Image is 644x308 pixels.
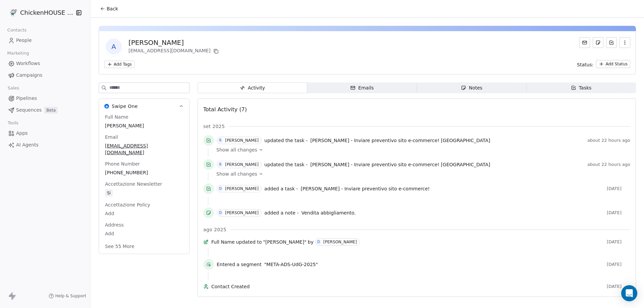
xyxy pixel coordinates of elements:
span: [PERSON_NAME] - Inviare preventivo sito e-commerce! [GEOGRAPHIC_DATA] [310,138,490,143]
span: Accettazione Policy [104,201,152,208]
div: D [317,239,320,245]
a: Pipelines [5,93,85,104]
span: Status: [577,61,593,68]
button: Add Status [596,60,630,68]
span: "[PERSON_NAME]" [263,239,306,245]
button: ChickenHOUSE snc [8,7,71,18]
div: [PERSON_NAME] [225,210,259,215]
div: Tasks [571,84,592,91]
a: Show all changes [216,146,626,153]
button: Add Tags [104,61,135,68]
button: Swipe OneSwipe One [99,99,189,114]
span: Show all changes [216,171,257,177]
span: Add [105,210,183,217]
button: Back [96,3,122,15]
span: about 22 hours ago [587,138,630,143]
span: Marketing [4,48,32,58]
span: Beta [44,107,58,114]
div: [PERSON_NAME] [323,240,357,244]
a: [PERSON_NAME] - Inviare preventivo sito e-commerce! [GEOGRAPHIC_DATA] [310,136,490,144]
span: ago 2025 [203,226,226,233]
span: [PERSON_NAME] - Inviare preventivo sito e-commerce! [GEOGRAPHIC_DATA] [310,162,490,167]
span: added a task - [264,185,298,192]
span: Email [104,134,119,140]
span: by [308,239,314,245]
div: [PERSON_NAME] [128,38,220,47]
div: R [219,138,222,143]
div: [EMAIL_ADDRESS][DOMAIN_NAME] [128,47,220,55]
span: Contact Created [211,283,604,290]
span: Pipelines [16,95,37,102]
span: Accettazione Newsletter [104,181,163,187]
span: Swipe One [112,103,138,110]
span: [DATE] [607,262,630,267]
span: Help & Support [55,293,86,299]
a: Campaigns [5,70,85,81]
div: Si [107,190,111,196]
a: [PERSON_NAME] - Inviare preventivo sito e-commerce! [GEOGRAPHIC_DATA] [310,161,490,169]
div: R [219,162,222,167]
span: Address [104,222,125,228]
span: "META-ADS-UdG-2025" [264,261,318,268]
a: SequencesBeta [5,105,85,116]
a: Help & Support [49,293,86,299]
span: Contacts [4,25,30,35]
div: [PERSON_NAME] [225,162,259,167]
div: Emails [350,84,374,91]
span: [PERSON_NAME] - Inviare preventivo sito e-commerce! [301,186,430,191]
span: A [106,39,122,55]
img: Swipe One [104,104,109,109]
span: Tools [5,118,21,128]
span: Back [107,5,118,12]
span: Full Name [104,114,130,120]
div: D [219,186,222,191]
img: 4.jpg [9,9,17,17]
div: Notes [461,84,482,91]
span: [EMAIL_ADDRESS][DOMAIN_NAME] [105,142,183,156]
span: Total Activity (7) [203,106,247,113]
span: ChickenHOUSE snc [20,8,74,17]
div: D [219,210,222,215]
span: AI Agents [16,141,39,148]
button: See 55 More [101,240,139,252]
span: added a note - [264,209,299,216]
a: Workflows [5,58,85,69]
span: Campaigns [16,72,42,79]
span: Workflows [16,60,40,67]
span: [DATE] [607,239,630,245]
span: [DATE] [607,210,630,215]
span: [PHONE_NUMBER] [105,169,183,176]
span: People [16,37,32,44]
div: Open Intercom Messenger [621,285,637,301]
span: Apps [16,130,28,137]
span: Full Name [211,239,235,245]
a: People [5,35,85,46]
span: Sequences [16,107,42,114]
span: [PERSON_NAME] [105,122,183,129]
span: Vendita abbigliamento. [301,210,356,215]
span: Phone Number [104,161,141,167]
a: Show all changes [216,171,626,177]
span: updated the task - [264,137,308,144]
span: updated to [236,239,262,245]
a: Vendita abbigliamento. [301,209,356,217]
div: [PERSON_NAME] [225,186,259,191]
span: Sales [5,83,22,93]
a: Apps [5,128,85,139]
span: Entered a segment [217,261,262,268]
span: [DATE] [607,186,630,191]
span: Add [105,230,183,237]
span: updated the task - [264,161,308,168]
span: set 2025 [203,123,225,130]
span: Show all changes [216,146,257,153]
a: [PERSON_NAME] - Inviare preventivo sito e-commerce! [301,185,430,193]
div: [PERSON_NAME] [225,138,259,143]
a: AI Agents [5,139,85,150]
div: Swipe OneSwipe One [99,114,189,254]
span: [DATE] [607,284,630,289]
span: about 22 hours ago [587,162,630,167]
